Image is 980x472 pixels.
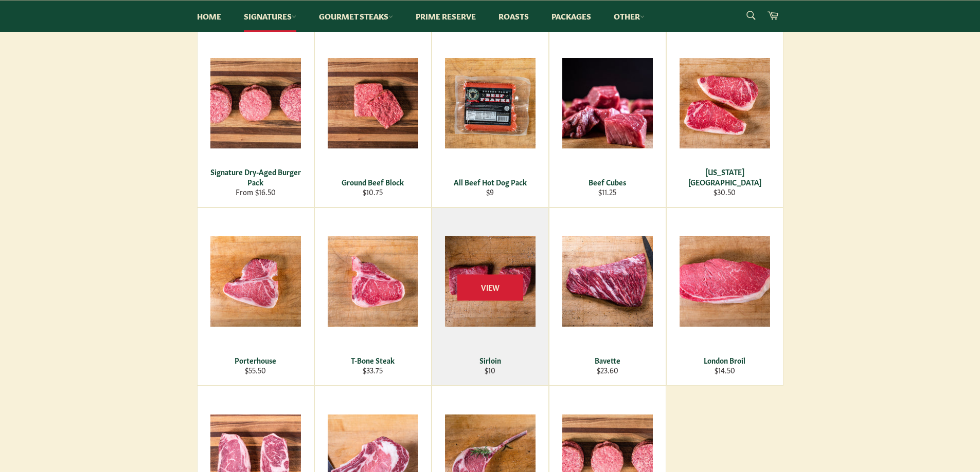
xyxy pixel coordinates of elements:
[210,58,301,148] img: Signature Dry-Aged Burger Pack
[321,187,424,197] div: $10.75
[666,207,783,386] a: London Broil London Broil $14.50
[204,355,307,365] div: Porterhouse
[321,177,424,187] div: Ground Beef Block
[445,58,536,148] img: All Beef Hot Dog Pack
[432,29,549,207] a: All Beef Hot Dog Pack All Beef Hot Dog Pack $9
[457,274,523,300] span: View
[321,365,424,375] div: $33.75
[673,355,776,365] div: London Broil
[438,355,542,365] div: Sirloin
[680,58,770,148] img: New York Strip
[197,29,314,207] a: Signature Dry-Aged Burger Pack Signature Dry-Aged Burger Pack From $16.50
[680,236,770,327] img: London Broil
[666,29,783,207] a: New York Strip [US_STATE][GEOGRAPHIC_DATA] $30.50
[405,1,486,32] a: Prime Reserve
[204,187,307,197] div: From $16.50
[541,1,601,32] a: Packages
[673,187,776,197] div: $30.50
[204,167,307,187] div: Signature Dry-Aged Burger Pack
[204,365,307,375] div: $55.50
[328,236,418,327] img: T-Bone Steak
[314,207,432,386] a: T-Bone Steak T-Bone Steak $33.75
[673,365,776,375] div: $14.50
[556,177,659,187] div: Beef Cubes
[234,1,307,32] a: Signatures
[197,207,314,386] a: Porterhouse Porterhouse $55.50
[432,207,549,386] a: Sirloin Sirloin $10 View
[210,236,301,327] img: Porterhouse
[556,365,659,375] div: $23.60
[328,58,418,148] img: Ground Beef Block
[549,29,666,207] a: Beef Cubes Beef Cubes $11.25
[556,355,659,365] div: Bavette
[556,187,659,197] div: $11.25
[549,207,666,386] a: Bavette Bavette $23.60
[321,355,424,365] div: T-Bone Steak
[562,236,653,327] img: Bavette
[438,177,542,187] div: All Beef Hot Dog Pack
[438,187,542,197] div: $9
[562,58,653,148] img: Beef Cubes
[488,1,539,32] a: Roasts
[314,29,432,207] a: Ground Beef Block Ground Beef Block $10.75
[673,167,776,187] div: [US_STATE][GEOGRAPHIC_DATA]
[309,1,403,32] a: Gourmet Steaks
[187,1,231,32] a: Home
[603,1,655,32] a: Other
